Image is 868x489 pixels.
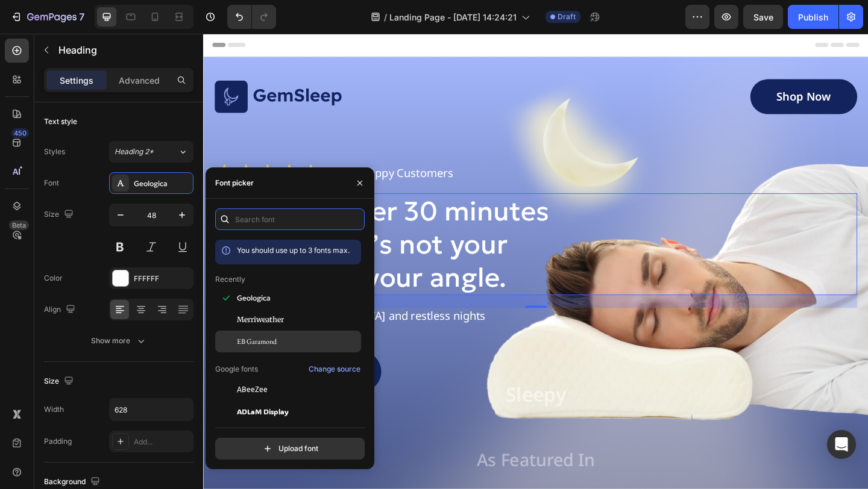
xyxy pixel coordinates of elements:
span: Save [753,12,773,22]
p: GET YOURS NOW [49,359,157,376]
div: Width [44,404,64,415]
p: Sleepy [13,379,710,405]
iframe: Design area [203,34,868,489]
span: Merriweather [237,314,284,325]
div: Align [44,302,78,318]
span: Landing Page - [DATE] 14:24:21 [389,11,517,23]
button: Show more [44,330,193,352]
button: Change source [308,362,361,376]
button: 7 [5,5,90,29]
div: 450 [11,128,29,138]
span: ABeeZee [237,384,268,395]
input: Search font [215,208,365,230]
p: 7 [79,10,84,24]
button: Upload font [215,438,365,459]
div: Text style [44,116,77,127]
div: Size [44,373,76,390]
h1: Rich Text Editor. Editing area: main [12,173,391,284]
div: Padding [44,436,72,447]
a: GET YOURS NOW [12,345,193,390]
span: EB Garamond [237,336,277,347]
button: Publish [788,5,838,29]
div: Open Intercom Messenger [827,430,856,459]
div: Heading [27,157,60,167]
p: Still sore after 30 minutes of sitting? It’s not your chair — it’s your angle. [13,175,389,283]
div: Beta [9,220,29,230]
a: Shop Now [595,49,711,87]
input: Auto [110,399,193,420]
div: Color [44,273,63,284]
div: Font picker [215,178,254,188]
p: Shop Now [623,61,683,76]
span: Heading 2* [115,146,154,157]
div: Show more [91,335,147,347]
p: Settings [60,74,93,87]
p: Advanced [119,74,160,87]
div: FFFFFF [134,273,190,284]
div: Undo/Redo [227,5,276,29]
p: 1500+ Happy Customers [135,144,272,159]
span: ADLaM Display [237,406,289,417]
div: Styles [44,146,65,157]
p: As Featured In [13,452,710,475]
div: Publish [798,11,828,23]
p: Recently [215,274,245,285]
p: Heading [58,43,189,57]
div: Add... [134,437,190,447]
div: Size [44,207,76,223]
span: Draft [558,11,576,22]
div: Font [44,178,59,188]
p: Say goodbye to [MEDICAL_DATA] and restless nights [13,299,710,314]
span: You should use up to 3 fonts max. [237,246,350,255]
p: Google fonts [215,364,258,375]
button: Heading 2* [109,141,193,163]
button: Save [743,5,783,29]
span: / [384,11,387,23]
span: Geologica [237,293,271,304]
div: Upload font [262,443,318,455]
div: Change source [309,364,360,375]
div: Geologica [134,178,190,189]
